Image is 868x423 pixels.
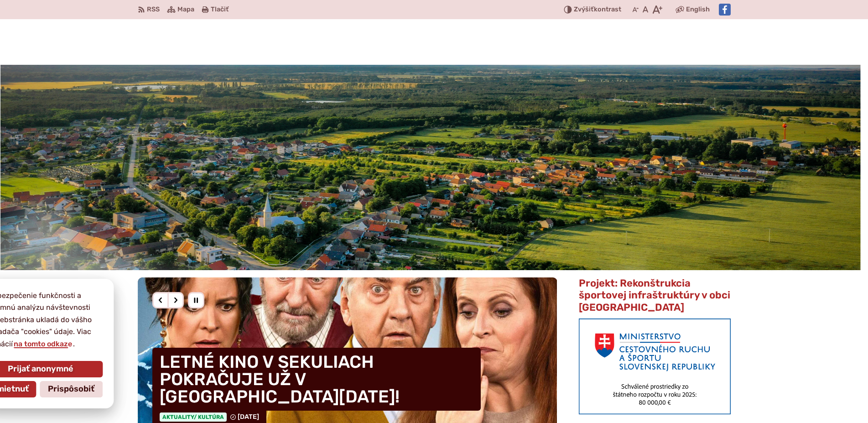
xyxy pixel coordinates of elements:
span: kontrast [574,6,621,14]
h4: LETNÉ KINO V SEKULIACH POKRAČUJE UŽ V [GEOGRAPHIC_DATA][DATE]! [152,348,481,411]
p: Na zabezpečenie funkčnosti a anonymnú analýzu návštevnosti táto webstránka ukladá do vášho prehli... [26,290,150,350]
a: English [684,4,712,15]
span: Mapa [177,4,194,15]
span: RSS [147,4,160,15]
img: Prejsť na Facebook stránku [719,4,731,16]
button: Prijať anonymné [26,361,150,377]
button: Prispôsobiť [87,381,150,397]
span: Prispôsobiť [95,384,141,394]
img: min-cras.png [579,319,730,414]
span: English [686,4,710,15]
span: Projekt: Rekonštrukcia športovej infraštruktúry v obci [GEOGRAPHIC_DATA] [579,277,730,313]
span: / Kultúra [194,414,224,420]
span: Tlačiť [211,6,229,14]
div: Nasledujúci slajd [167,292,184,308]
div: Pozastaviť pohyb slajdera [188,292,204,308]
span: Odmietnuť [33,384,76,394]
span: Aktuality [160,413,227,422]
span: [DATE] [238,413,259,421]
a: na tomto odkaze [60,339,120,348]
button: Odmietnuť [26,381,83,397]
span: Prijať anonymné [55,364,120,374]
span: Zvýšiť [574,5,594,13]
